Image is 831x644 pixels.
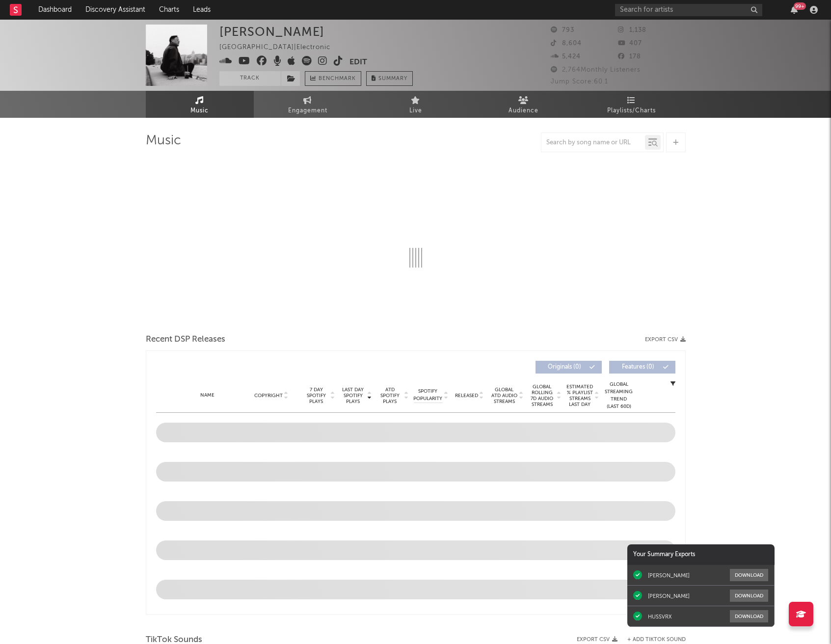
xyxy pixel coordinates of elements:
[219,42,342,54] div: [GEOGRAPHIC_DATA] | Electronic
[340,387,366,404] span: Last Day Spotify Plays
[566,384,593,407] span: Estimated % Playlist Streams Last Day
[219,25,324,39] div: [PERSON_NAME]
[551,54,581,60] span: 5,424
[491,387,518,404] span: Global ATD Audio Streams
[254,393,283,399] span: Copyright
[577,637,617,643] button: Export CSV
[470,91,578,118] a: Audience
[146,91,254,118] a: Music
[551,27,574,33] span: 793
[551,79,608,85] span: Jump Score: 60.1
[378,76,407,81] span: Summary
[618,54,641,60] span: 178
[607,105,656,117] span: Playlists/Charts
[362,91,470,118] a: Live
[551,67,641,73] span: 2,764 Monthly Listeners
[529,384,556,407] span: Global Rolling 7D Audio Streams
[648,592,690,599] div: [PERSON_NAME]
[730,590,768,602] button: Download
[219,71,281,86] button: Track
[618,40,642,47] span: 407
[413,388,442,402] span: Spotify Popularity
[618,27,646,33] span: 1,138
[648,613,672,620] div: HUSSVRX
[366,71,413,86] button: Summary
[551,40,582,47] span: 8,604
[578,91,686,118] a: Playlists/Charts
[254,91,362,118] a: Engagement
[648,572,690,579] div: [PERSON_NAME]
[791,6,798,14] button: 99+
[509,105,538,117] span: Audience
[730,610,768,622] button: Download
[645,337,686,343] button: Export CSV
[305,71,361,86] a: Benchmark
[349,56,367,68] button: Edit
[615,4,762,16] input: Search for artists
[377,387,403,404] span: ATD Spotify Plays
[627,544,775,565] div: Your Summary Exports
[319,73,356,85] span: Benchmark
[146,334,225,346] span: Recent DSP Releases
[303,387,329,404] span: 7 Day Spotify Plays
[617,637,686,643] button: + Add TikTok Sound
[730,569,768,581] button: Download
[542,364,587,370] span: Originals ( 0 )
[794,2,806,10] div: 99 +
[455,393,478,399] span: Released
[176,392,240,399] div: Name
[604,381,634,410] div: Global Streaming Trend (Last 60D)
[541,139,645,147] input: Search by song name or URL
[536,361,602,374] button: Originals(0)
[627,637,686,643] button: + Add TikTok Sound
[609,361,675,374] button: Features(0)
[190,105,209,117] span: Music
[409,105,422,117] span: Live
[288,105,327,117] span: Engagement
[616,364,661,370] span: Features ( 0 )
